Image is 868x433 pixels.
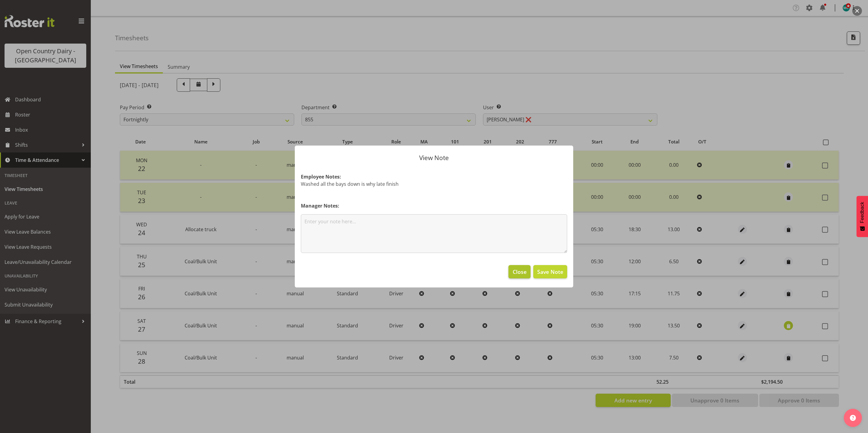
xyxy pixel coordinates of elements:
[301,180,567,188] p: Washed all the bays down is why late finish
[301,202,567,209] h4: Manager Notes:
[856,196,868,237] button: Feedback - Show survey
[301,173,567,180] h4: Employee Notes:
[513,268,527,276] span: Close
[533,265,567,278] button: Save Note
[301,155,567,161] p: View Note
[850,415,856,421] img: help-xxl-2.png
[537,268,563,276] span: Save Note
[860,202,865,223] span: Feedback
[508,265,530,278] button: Close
